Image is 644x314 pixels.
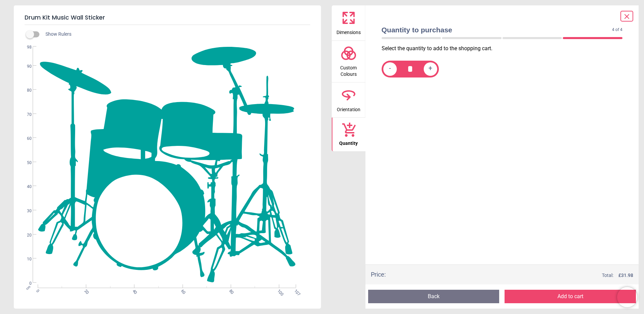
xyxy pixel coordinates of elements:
span: 0 [19,281,32,286]
span: 4 of 4 [612,27,622,33]
button: Back [368,290,500,303]
span: 70 [19,112,32,118]
p: Select the quantity to add to the shopping cart. [382,45,628,52]
span: 100 [276,288,280,293]
button: Dimensions [332,5,365,40]
span: 30 [19,208,32,214]
span: Orientation [337,103,360,113]
button: Orientation [332,83,365,118]
span: 80 [19,88,32,93]
iframe: Brevo live chat [617,287,637,307]
div: Show Rulers [30,30,321,38]
span: cm [25,284,31,290]
span: 20 [19,232,32,238]
span: Dimensions [336,26,361,36]
h5: Drum Kit Music Wall Sticker [25,11,310,25]
span: Custom Colours [332,61,365,78]
button: Quantity [332,118,365,151]
button: Add to cart [505,290,636,303]
span: 40 [131,288,135,293]
button: Custom Colours [332,41,365,82]
span: + [428,65,432,73]
span: 40 [19,184,32,190]
div: Total: [396,272,634,279]
span: 31.98 [621,273,633,278]
span: 90 [19,64,32,69]
span: Quantity [339,137,358,147]
div: Price : [371,270,386,279]
span: - [389,65,391,73]
span: 0 [35,288,39,293]
span: 20 [83,288,87,293]
span: 60 [19,136,32,142]
span: 60 [180,288,184,293]
span: 10 [19,256,32,262]
span: £ [618,272,633,279]
span: 107 [293,288,297,293]
span: 98 [19,44,32,50]
span: 80 [228,288,232,293]
span: Quantity to purchase [382,25,612,35]
span: 50 [19,160,32,166]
